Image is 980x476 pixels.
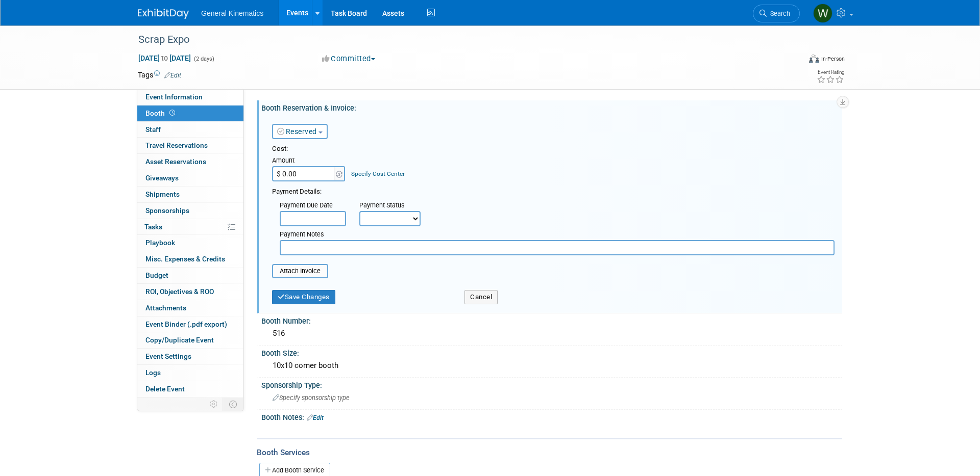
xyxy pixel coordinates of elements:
button: Committed [318,54,379,64]
div: Booth Size: [261,346,842,358]
span: ROI, Objectives & ROO [145,287,214,296]
a: Tasks [137,219,243,235]
div: Payment Notes [280,230,835,240]
button: Save Changes [272,290,335,304]
button: Cancel [464,290,498,304]
a: Travel Reservations [137,138,243,153]
img: Whitney Swanson [813,4,832,23]
span: Logs [145,368,161,377]
span: [DATE] [DATE] [138,54,191,63]
span: Sponsorships [145,206,189,215]
span: to [160,54,169,62]
div: 516 [269,326,835,341]
a: Attachments [137,300,243,316]
a: Logs [137,365,243,381]
a: Playbook [137,235,243,251]
td: Toggle Event Tabs [223,398,244,411]
a: Reserved [277,127,317,136]
div: Event Rating [817,70,844,75]
span: Copy/Duplicate Event [145,336,214,344]
span: Shipments [145,190,180,198]
div: Booth Notes: [261,410,842,423]
div: Payment Due Date [280,201,344,211]
span: Budget [145,271,168,279]
span: Specify sponsorship type [273,394,350,402]
a: Sponsorships [137,203,243,219]
a: Budget [137,268,243,283]
a: Staff [137,122,243,138]
div: Booth Reservation & Invoice: [261,100,842,113]
span: Event Binder (.pdf export) [145,320,227,328]
div: Scrap Expo [135,31,785,49]
span: (2 days) [193,56,214,62]
a: ROI, Objectives & ROO [137,284,243,300]
a: Event Information [137,89,243,105]
span: Playbook [145,239,175,247]
a: Event Settings [137,349,243,364]
a: Edit [307,414,324,421]
span: General Kinematics [201,9,263,17]
img: Format-Inperson.png [809,55,819,63]
div: Cost: [272,144,835,154]
span: Misc. Expenses & Credits [145,255,225,263]
img: ExhibitDay [138,9,189,19]
span: Search [767,10,790,17]
a: Misc. Expenses & Credits [137,251,243,267]
span: Event Information [145,93,203,101]
div: Amount [272,156,346,166]
span: Travel Reservations [145,141,208,149]
div: Payment Status [359,201,428,211]
td: Personalize Event Tab Strip [205,398,223,411]
a: Delete Event [137,381,243,397]
div: Payment Details: [272,184,835,197]
div: Event Format [740,53,845,68]
a: Booth [137,105,243,121]
span: Asset Reservations [145,157,206,166]
a: Edit [164,72,181,79]
span: Delete Event [145,385,185,393]
a: Copy/Duplicate Event [137,332,243,348]
div: In-Person [821,55,845,63]
span: Booth [145,109,177,117]
a: Event Binder (.pdf export) [137,316,243,332]
a: Shipments [137,187,243,202]
a: Search [753,5,800,22]
td: Tags [138,70,181,80]
a: Asset Reservations [137,154,243,170]
span: Attachments [145,304,186,312]
span: Booth not reserved yet [167,109,177,117]
button: Reserved [272,124,328,139]
div: Booth Services [257,447,842,458]
div: Booth Number: [261,313,842,326]
span: Event Settings [145,352,191,360]
div: Sponsorship Type: [261,378,842,390]
span: Staff [145,125,161,134]
a: Giveaways [137,170,243,186]
span: Tasks [144,223,162,231]
div: 10x10 corner booth [269,358,835,374]
span: Giveaways [145,174,179,182]
a: Specify Cost Center [351,170,405,177]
